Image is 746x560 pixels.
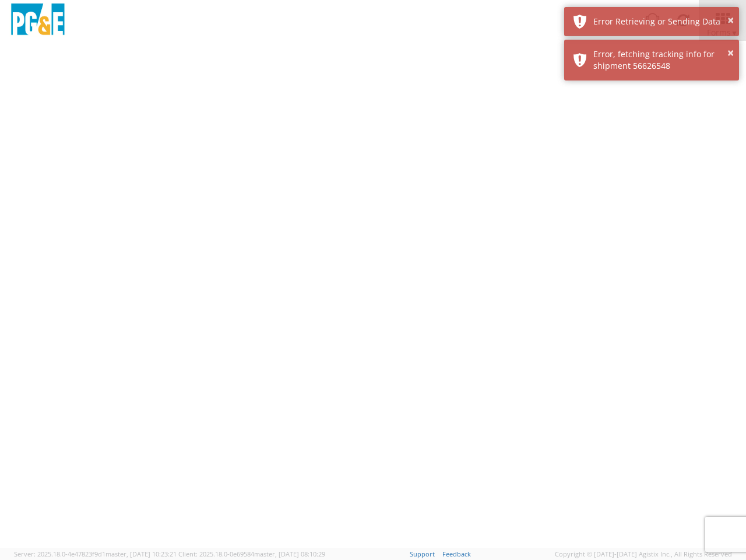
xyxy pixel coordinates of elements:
[593,16,730,27] div: Error Retrieving or Sending Data
[178,549,325,558] span: Client: 2025.18.0-0e69584
[593,48,730,72] div: Error, fetching tracking info for shipment 56626548
[105,549,177,558] span: master, [DATE] 10:23:21
[727,12,734,29] button: ×
[555,549,732,559] span: Copyright © [DATE]-[DATE] Agistix Inc., All Rights Reserved
[9,3,67,38] img: pge-logo-06675f144f4cfa6a6814.png
[410,549,435,558] a: Support
[254,549,325,558] span: master, [DATE] 08:10:29
[14,549,177,558] span: Server: 2025.18.0-4e47823f9d1
[442,549,471,558] a: Feedback
[727,45,734,62] button: ×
